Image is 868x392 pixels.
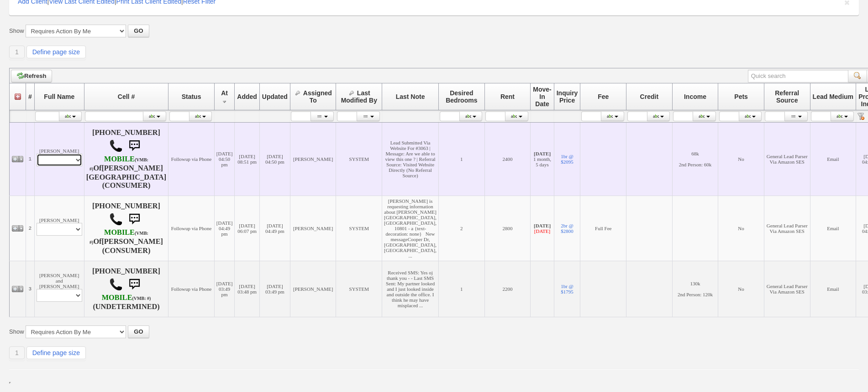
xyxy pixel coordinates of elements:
[336,196,382,261] td: SYSTEM
[484,261,531,317] td: 2200
[382,261,439,317] td: Received SMS: Yes oj thank you - - Last SMS Sent: My partner looked and I just looked inside and ...
[104,228,135,237] font: MOBILE
[557,89,578,104] span: Inquiry Price
[101,237,163,246] b: [PERSON_NAME]
[109,139,123,153] img: call.png
[235,196,260,261] td: [DATE] 06:07 pm
[9,328,24,336] label: Show
[303,89,332,104] span: Assigned To
[235,261,260,317] td: [DATE] 03:48 pm
[561,284,573,294] a: 1br @ $1795
[396,93,425,100] span: Last Note
[89,155,148,172] b: T-Mobile USA, Inc.
[810,123,856,196] td: Email
[598,93,609,100] span: Fee
[580,196,626,261] td: Full Fee
[109,278,123,291] img: call.png
[484,123,531,196] td: 2400
[382,196,439,261] td: [PERSON_NAME] is requesting information about [PERSON_NAME][GEOGRAPHIC_DATA], [GEOGRAPHIC_DATA], ...
[118,93,135,100] span: Cell #
[168,261,215,317] td: Followup via Phone
[237,93,257,100] span: Added
[34,123,84,196] td: [PERSON_NAME]
[534,151,551,156] b: [DATE]
[86,129,166,190] h4: [PHONE_NUMBER] Of (CONSUMER)
[9,46,25,58] a: 1
[26,196,35,261] td: 2
[672,123,718,196] td: 68k 2nd Person: 60k
[810,261,856,317] td: Email
[439,123,485,196] td: 1
[86,202,166,255] h4: [PHONE_NUMBER] Of (CONSUMER)
[125,275,143,294] img: sms.png
[89,228,148,246] b: AT&T Wireless
[214,261,234,317] td: [DATE] 03:49 pm
[764,196,810,261] td: General Lead Parser Via Amazon SES
[718,196,764,261] td: No
[857,113,864,120] a: Reset filter row
[764,123,810,196] td: General Lead Parser Via Amazon SES
[26,123,35,196] td: 1
[34,196,84,261] td: [PERSON_NAME]
[44,93,74,100] span: Full Name
[11,70,52,83] a: Refresh
[748,70,848,83] input: Quick search
[125,210,143,228] img: sms.png
[86,164,166,181] b: [PERSON_NAME][GEOGRAPHIC_DATA]
[534,228,550,234] font: [DATE]
[259,196,290,261] td: [DATE] 04:49 pm
[9,346,25,359] a: 1
[290,196,336,261] td: [PERSON_NAME]
[446,89,477,104] span: Desired Bedrooms
[214,123,234,196] td: [DATE] 04:50 pm
[764,261,810,317] td: General Lead Parser Via Amazon SES
[336,123,382,196] td: SYSTEM
[102,294,132,302] font: MOBILE
[214,196,234,261] td: [DATE] 04:49 pm
[684,93,706,100] span: Income
[259,261,290,317] td: [DATE] 03:49 pm
[262,93,288,100] span: Updated
[26,261,35,317] td: 3
[26,83,35,110] th: #
[132,296,151,301] font: (VMB: #)
[221,89,228,97] span: At
[341,89,377,104] span: Last Modified By
[9,27,24,35] label: Show
[26,46,86,58] a: Define page size
[484,196,531,261] td: 2800
[640,93,658,100] span: Credit
[336,261,382,317] td: SYSTEM
[26,346,86,359] a: Define page size
[382,123,439,196] td: Lead Submitted Via Website For #3063 | Message: Are we able to view this one ? | Referral Source:...
[128,325,149,338] button: GO
[734,93,748,100] span: Pets
[439,261,485,317] td: 1
[500,93,515,100] span: Rent
[86,267,166,311] h4: [PHONE_NUMBER] (UNDETERMINED)
[168,196,215,261] td: Followup via Phone
[534,223,551,228] b: [DATE]
[810,196,856,261] td: Email
[102,294,151,302] b: T-Mobile USA, Inc.
[439,196,485,261] td: 2
[109,212,123,226] img: call.png
[235,123,260,196] td: [DATE] 08:51 pm
[290,123,336,196] td: [PERSON_NAME]
[168,123,215,196] td: Followup via Phone
[104,155,135,163] font: MOBILE
[718,261,764,317] td: No
[533,86,551,108] span: Move-In Date
[718,123,764,196] td: No
[125,137,143,155] img: sms.png
[34,261,84,317] td: [PERSON_NAME] and [PERSON_NAME]
[813,93,853,100] span: Lead Medium
[128,25,149,37] button: GO
[775,89,799,104] span: Referral Source
[182,93,201,100] span: Status
[561,223,573,234] a: 2br @ $2800
[672,261,718,317] td: 130k 2nd Person: 120k
[259,123,290,196] td: [DATE] 04:50 pm
[531,123,554,196] td: 1 month, 5 days
[290,261,336,317] td: [PERSON_NAME]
